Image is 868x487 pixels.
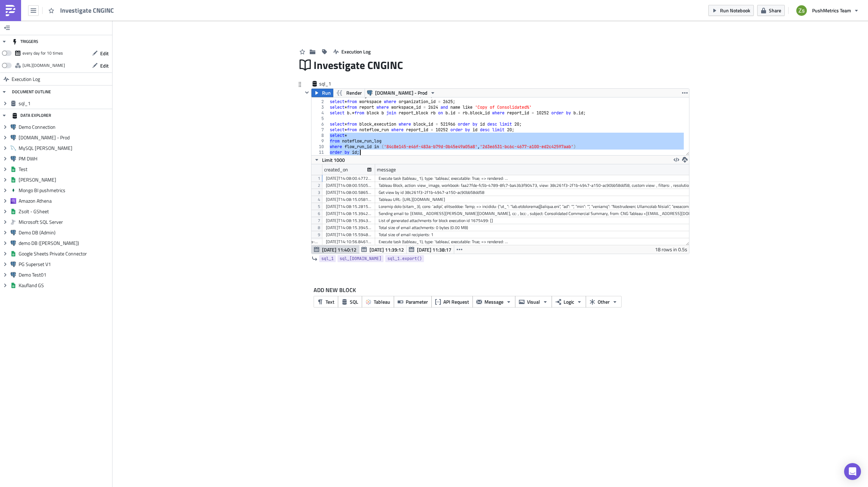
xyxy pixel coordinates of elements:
span: [DATE] 11:39:12 [369,246,404,253]
span: Execution Log [12,73,40,86]
span: Render [346,89,362,97]
span: sql_1 [19,100,110,107]
a: sql_[DOMAIN_NAME] [337,255,384,262]
div: created_on [324,164,348,175]
label: ADD NEW BLOCK [314,286,684,294]
div: Tableau URL: [URL][DOMAIN_NAME] [379,196,703,203]
span: PushMetrics Team [812,7,851,14]
span: Investigate CNGINC [60,6,115,15]
button: Tableau [362,296,394,308]
button: [DATE] 11:40:12 [311,245,359,254]
span: Demo Connection [19,124,110,130]
span: Kaufland GS [19,282,110,289]
span: [DATE] 11:38:17 [417,246,451,253]
div: Get view by id 38c261f3-2f1b-4947-a150-ac90bb58dd58 [379,189,703,196]
span: Other [598,298,610,305]
div: DATA EXPLORER [12,109,51,122]
button: Limit 1000 [311,156,347,164]
div: 6 [311,121,328,127]
span: Message [484,298,503,305]
div: [DATE]T14:08:15.394355 [326,217,372,224]
div: 5 [311,116,328,121]
button: Text [314,296,338,308]
span: API Request [443,298,469,305]
div: https://pushmetrics.io/api/v1/report/75rQgxwlZ4/webhook?token=34bc62636e5846b3ad3f14158fa05be1 [22,60,65,71]
span: Execution Log [341,48,371,55]
div: Sending email to: [EMAIL_ADDRESS][PERSON_NAME][DOMAIN_NAME], cc: , bcc: , subject: Consolidated C... [379,210,703,217]
div: [DATE]T14:08:00.550557 [326,182,372,189]
div: Total size of email recipients: 1 [379,231,703,238]
span: Zsolt - GSheet [19,208,110,215]
div: Tableau Block, action: view_image, workbook: faa27fde-fc5b-4789-8fc7-ba43b3f90473, view: 38c261f3... [379,182,703,189]
button: Share [757,5,785,16]
div: [DATE]T14:08:15.058160 [326,196,372,203]
span: sql_[DOMAIN_NAME] [340,255,381,262]
div: 4 [311,110,328,116]
span: Run [322,89,331,97]
img: Avatar [796,5,808,17]
span: Parameter [406,298,428,305]
span: [PERSON_NAME] [19,177,110,183]
button: Edit [89,60,112,71]
span: sql_1 [319,80,347,87]
button: Visual [515,296,552,308]
button: SQL [338,296,362,308]
span: Share [769,7,781,14]
div: [DATE]T14:10:56.846124 [326,238,372,245]
div: List of generated attachments for block execution id 1675499: [] [379,217,703,224]
span: [DOMAIN_NAME] - Prod [19,134,110,141]
div: Open Intercom Messenger [844,463,861,480]
span: Investigate CNGINC [314,57,404,73]
a: sql_1 [319,255,336,262]
span: Microsoft SQL Server [19,219,110,225]
button: Hide content [303,88,311,97]
button: Logic [552,296,586,308]
span: SQL [350,298,358,305]
button: [DATE] 11:39:12 [359,245,407,254]
div: [DATE]T14:08:00.477206 [326,175,372,182]
span: sql_1.export() [387,255,422,262]
button: PushMetrics Team [792,3,863,18]
div: Execute task (tableau_1), type: 'tableau', executable: True; => rendered: ... [379,175,703,182]
button: Render [333,89,365,97]
span: Tableau [374,298,390,305]
button: Other [586,296,622,308]
button: Edit [89,48,112,59]
div: DOCUMENT OUTLINE [12,86,51,98]
button: [DATE] 11:38:17 [406,245,454,254]
div: 11 [311,150,328,155]
span: MySQL [PERSON_NAME] [19,145,110,151]
span: demo DB ([PERSON_NAME]) [19,240,110,246]
div: 7 [311,127,328,133]
a: sql_1.export() [385,255,424,262]
div: Total size of email attachments: 0 bytes (0.00 MB) [379,224,703,231]
div: message [377,164,396,175]
span: sql_1 [321,255,334,262]
div: TRIGGERS [12,35,38,48]
span: Edit [100,62,109,69]
span: Mongo BI pushmetrics [19,187,110,194]
span: Google Sheets Private Connector [19,251,110,257]
span: Demo Test01 [19,272,110,278]
div: [DATE]T14:08:15.281541 [326,203,372,210]
button: Parameter [394,296,432,308]
div: 10 [311,144,328,150]
div: 3 [311,105,328,110]
button: [DOMAIN_NAME] - Prod [365,89,438,97]
span: Test [19,166,110,172]
button: Message [472,296,515,308]
span: Text [326,298,334,305]
div: every day for 10 times [22,48,63,58]
div: 18 rows in 0.5s [655,245,687,254]
span: Demo DB (Admin) [19,229,110,236]
div: 2 [311,99,328,105]
div: 8 [311,133,328,138]
button: Run [311,89,333,97]
div: [DATE]T14:08:15.394220 [326,210,372,217]
span: Logic [564,298,574,305]
span: Amazon Athena [19,198,110,204]
span: [DATE] 11:40:12 [322,246,356,253]
span: PM DWH [19,156,110,162]
img: PushMetrics [5,5,16,16]
span: PG Superset V1 [19,261,110,267]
